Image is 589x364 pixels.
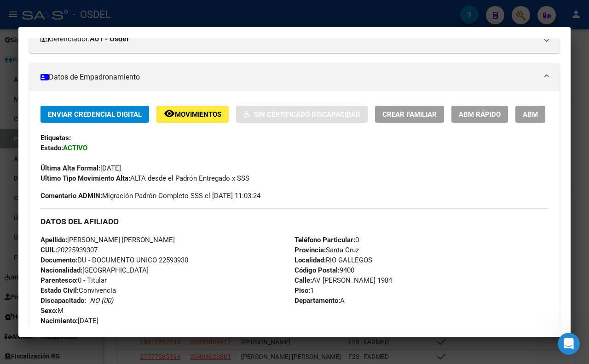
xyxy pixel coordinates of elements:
[40,144,63,152] strong: Estado:
[40,236,67,244] strong: Apellido:
[294,236,355,244] strong: Teléfono Particular:
[29,25,560,53] mat-expansion-panel-header: Gerenciador:A01 - Osdel
[294,286,310,295] strong: Piso:
[294,246,326,254] strong: Provincia:
[40,192,102,200] strong: Comentario ADMIN:
[40,266,149,274] span: [GEOGRAPHIC_DATA]
[40,236,175,244] span: [PERSON_NAME] [PERSON_NAME]
[48,110,142,119] span: Enviar Credencial Digital
[40,296,86,305] strong: Discapacitado:
[40,256,188,264] span: DU - DOCUMENTO UNICO 22593930
[294,296,340,305] strong: Departamento:
[40,246,57,254] strong: CUIL:
[40,286,79,295] strong: Estado Civil:
[294,296,345,305] span: A
[40,276,107,284] span: 0 - Titular
[294,266,354,274] span: 9400
[40,307,64,315] span: M
[40,174,130,182] strong: Ultimo Tipo Movimiento Alta:
[40,276,78,284] strong: Parentesco:
[29,63,560,91] mat-expansion-panel-header: Datos de Empadronamiento
[40,317,98,325] span: [DATE]
[294,256,372,264] span: RIO GALLEGOS
[375,106,444,123] button: Crear Familiar
[459,110,501,119] span: ABM Rápido
[156,106,229,123] button: Movimientos
[40,191,260,201] span: Migración Padrón Completo SSS el [DATE] 11:03:24
[63,144,87,152] strong: ACTIVO
[382,110,437,119] span: Crear Familiar
[254,110,360,119] span: Sin Certificado Discapacidad
[40,134,71,142] strong: Etiquetas:
[294,256,326,264] strong: Localidad:
[558,333,580,355] iframe: Intercom live chat
[40,106,149,123] button: Enviar Credencial Digital
[40,164,100,172] strong: Última Alta Formal:
[40,174,249,182] span: ALTA desde el Padrón Entregado x SSS
[40,216,549,227] h3: DATOS DEL AFILIADO
[40,317,78,325] strong: Nacimiento:
[40,72,537,83] mat-panel-title: Datos de Empadronamiento
[236,106,368,123] button: Sin Certificado Discapacidad
[175,110,221,119] span: Movimientos
[40,266,82,274] strong: Nacionalidad:
[294,286,314,295] span: 1
[40,34,537,45] mat-panel-title: Gerenciador:
[515,106,545,123] button: ABM
[164,108,175,119] mat-icon: remove_red_eye
[523,110,538,119] span: ABM
[294,276,312,284] strong: Calle:
[90,296,113,305] i: NO (00)
[294,246,359,254] span: Santa Cruz
[40,256,77,264] strong: Documento:
[40,164,121,172] span: [DATE]
[294,276,392,284] span: AV [PERSON_NAME] 1984
[40,307,58,315] strong: Sexo:
[294,236,359,244] span: 0
[40,286,116,295] span: Convivencia
[294,266,340,274] strong: Código Postal:
[90,34,128,45] strong: A01 - Osdel
[451,106,508,123] button: ABM Rápido
[40,246,98,254] span: 20225939307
